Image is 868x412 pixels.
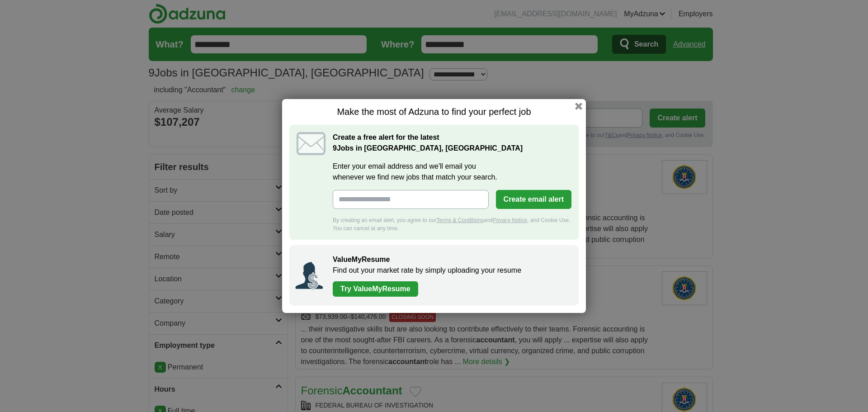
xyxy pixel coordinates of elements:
[436,217,483,223] a: Terms & Conditions
[333,216,571,232] div: By creating an email alert, you agree to our and , and Cookie Use. You can cancel at any time.
[289,106,579,118] h1: Make the most of Adzuna to find your perfect job
[333,143,337,154] span: 9
[333,265,570,276] p: Find out your market rate by simply uploading your resume
[333,132,571,154] h2: Create a free alert for the latest
[333,161,571,183] label: Enter your email address and we'll email you whenever we find new jobs that match your search.
[333,281,418,297] a: Try ValueMyResume
[333,254,570,265] h2: ValueMyResume
[333,144,523,152] strong: Jobs in [GEOGRAPHIC_DATA], [GEOGRAPHIC_DATA]
[297,132,325,155] img: icon_email.svg
[493,217,528,223] a: Privacy Notice
[496,190,571,209] button: Create email alert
